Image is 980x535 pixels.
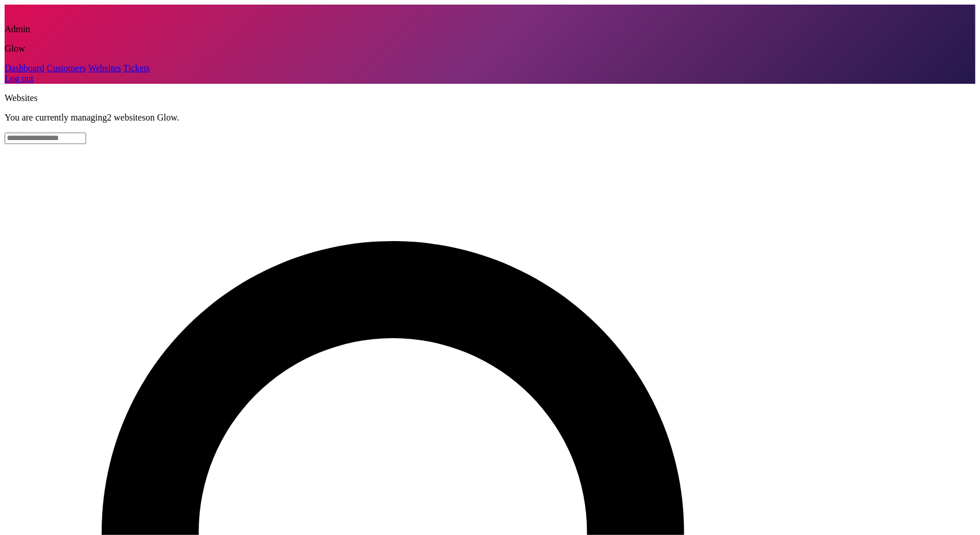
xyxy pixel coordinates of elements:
p: Websites [5,93,975,103]
a: Tickets [123,63,150,73]
span: s [142,113,145,122]
a: Customers [47,63,86,73]
p: You are currently managing on Glow. [5,113,975,123]
p: Glow [5,44,975,54]
span: 2 website [107,113,145,122]
a: Websites [88,63,121,73]
a: Log out [5,73,33,83]
a: Dashboard [5,63,44,73]
p: Admin [5,24,975,34]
